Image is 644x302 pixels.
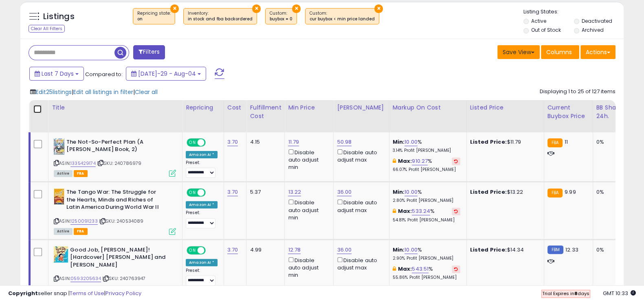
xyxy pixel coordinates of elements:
p: 66.07% Profit [PERSON_NAME] [393,167,460,173]
div: buybox = 0 [270,16,292,22]
label: Deactivated [582,18,612,24]
div: % [393,265,460,280]
div: seller snap | | [8,290,141,298]
p: 54.81% Profit [PERSON_NAME] [393,217,460,223]
span: ON [187,189,198,196]
small: FBA [547,188,563,197]
b: Min: [393,138,405,146]
a: 543.51 [412,265,429,273]
span: OFF [204,139,218,146]
div: [PERSON_NAME] [337,103,385,112]
a: 36.00 [337,246,352,254]
a: 3.70 [227,188,238,196]
span: FBA [74,228,88,235]
label: Archived [582,26,604,33]
div: Preset: [186,160,218,178]
span: Custom: [310,10,375,22]
div: 4.99 [250,246,278,254]
p: 2.80% Profit [PERSON_NAME] [393,198,460,204]
button: Filters [133,45,165,59]
div: Displaying 1 to 25 of 127 items [540,88,615,96]
span: 12.33 [565,246,578,254]
label: Active [531,18,546,24]
div: Current Buybox Price [547,103,589,120]
span: | SKU: 240763947 [102,275,146,282]
div: Disable auto adjust min [288,198,327,221]
span: Columns [546,48,572,56]
div: Cost [227,103,243,112]
a: 50.98 [337,138,352,146]
span: [DATE]-29 - Aug-04 [138,70,196,78]
div: Listed Price [470,103,541,112]
a: 10.00 [404,138,418,146]
div: 0% [596,188,623,196]
div: $11.79 [470,138,538,146]
img: 51YgFj2A6gL._SL40_.jpg [54,138,64,155]
span: Trial Expires in days [542,290,589,297]
div: Markup on Cost [393,103,463,112]
button: × [252,4,261,13]
button: Save View [497,45,540,59]
p: Listing States: [523,8,624,16]
button: [DATE]-29 - Aug-04 [126,67,206,81]
label: Out of Stock [531,26,561,33]
div: Fulfillment Cost [250,103,281,120]
span: Custom: [270,10,292,22]
b: Min: [393,188,405,196]
div: in stock and fba backordered [188,16,253,22]
div: 0% [596,138,623,146]
p: 55.86% Profit [PERSON_NAME] [393,275,460,280]
b: Max: [398,207,412,215]
div: Disable auto adjust max [337,198,382,214]
b: Max: [398,265,412,273]
span: ON [187,139,198,146]
span: All listings currently available for purchase on Amazon [54,228,73,235]
div: 0% [596,246,623,254]
div: cur buybox < min price landed [310,16,375,22]
button: Last 7 Days [29,67,84,81]
div: BB Share 24h. [596,103,626,120]
span: Clear all [135,88,158,96]
span: | SKU: 240534089 [99,218,144,224]
span: ON [187,247,198,254]
span: All listings currently available for purchase on Amazon [54,170,73,177]
b: Max: [398,157,412,165]
span: Edit all listings in filter [73,88,133,96]
p: 3.14% Profit [PERSON_NAME] [393,148,460,153]
div: $13.22 [470,188,538,196]
a: 10.00 [404,188,418,196]
b: 8 [574,290,578,297]
button: Columns [541,45,579,59]
span: Last 7 Days [42,70,74,78]
span: | SKU: 240786979 [97,160,142,166]
button: × [292,4,301,13]
a: 910.27 [412,157,428,165]
span: FBA [74,170,88,177]
div: % [393,208,460,223]
a: 1250091233 [70,218,98,225]
div: Disable auto adjust max [337,148,382,164]
div: Amazon AI * [186,151,218,158]
a: 533.24 [412,207,430,215]
small: FBM [547,245,563,254]
b: The Not-So-Perfect Plan (A [PERSON_NAME] Book, 2) [66,138,165,155]
div: % [393,158,460,173]
strong: Copyright [8,289,38,297]
div: Disable auto adjust min [288,148,327,171]
div: 4.15 [250,138,278,146]
a: Privacy Policy [106,289,141,297]
b: Listed Price: [470,138,507,146]
div: Preset: [186,268,218,286]
div: on [137,16,171,22]
div: $14.34 [470,246,538,254]
b: Min: [393,246,405,254]
a: 3.70 [227,246,238,254]
span: OFF [204,189,218,196]
a: 0593205634 [70,275,101,282]
a: 11.79 [288,138,299,146]
div: Disable auto adjust max [337,256,382,271]
div: ASIN: [54,138,176,176]
a: 12.78 [288,246,301,254]
div: Repricing [186,103,220,112]
span: OFF [204,247,218,254]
